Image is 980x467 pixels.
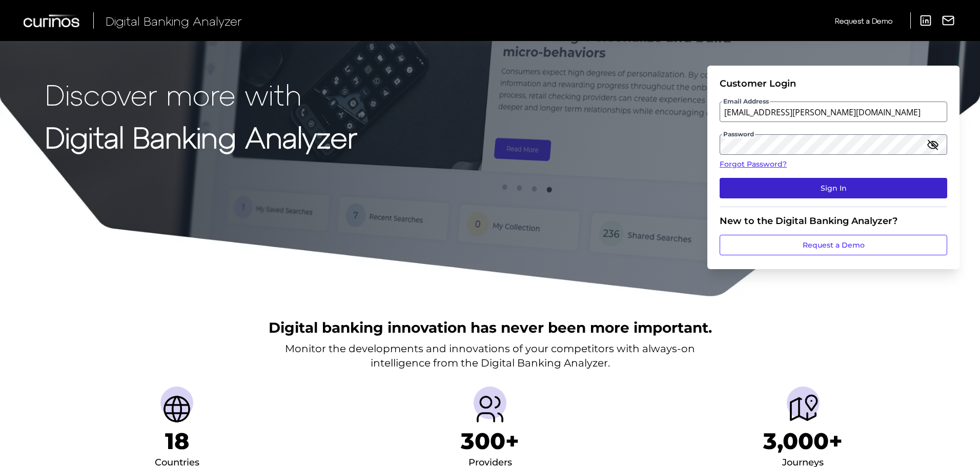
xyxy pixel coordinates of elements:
[106,13,242,28] span: Digital Banking Analyzer
[165,428,189,455] h1: 18
[835,16,892,25] span: Request a Demo
[722,97,770,106] span: Email Address
[269,318,712,337] h2: Digital banking innovation has never been more important.
[720,235,947,255] a: Request a Demo
[720,215,947,227] div: New to the Digital Banking Analyzer?
[160,393,193,425] img: Countries
[722,130,755,138] span: Password
[720,78,947,89] div: Customer Login
[720,178,947,198] button: Sign In
[45,119,357,154] strong: Digital Banking Analyzer
[474,393,506,425] img: Providers
[787,393,820,425] img: Journeys
[45,78,357,110] p: Discover more with
[285,341,695,370] p: Monitor the developments and innovations of your competitors with always-on intelligence from the...
[24,14,81,27] img: Curinos
[835,12,892,29] a: Request a Demo
[461,428,519,455] h1: 300+
[763,428,843,455] h1: 3,000+
[720,159,947,170] a: Forgot Password?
